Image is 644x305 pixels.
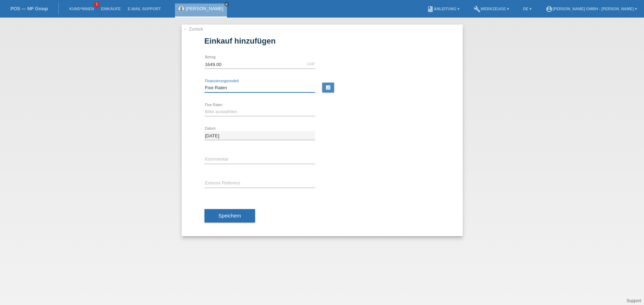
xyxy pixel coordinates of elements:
a: buildWerkzeuge ▾ [470,7,513,11]
i: build [474,6,481,13]
a: ← Zurück [183,26,203,32]
a: Einkäufe [97,7,124,11]
a: Kund*innen [66,7,97,11]
a: calculate [322,83,334,92]
a: account_circle[PERSON_NAME] GmbH - [PERSON_NAME] ▾ [542,7,640,11]
a: [PERSON_NAME] [186,6,223,11]
i: close [225,2,228,6]
span: 3 [94,2,99,8]
a: DE ▾ [520,7,535,11]
a: bookAnleitung ▾ [423,7,463,11]
span: Speichern [219,213,241,219]
button: Speichern [204,209,255,222]
a: Support [626,298,641,303]
i: calculate [325,85,331,90]
h1: Einkauf hinzufügen [204,37,440,45]
i: account_circle [546,6,553,13]
a: POS — MF Group [11,6,48,11]
i: book [427,6,434,13]
a: E-Mail Support [124,7,164,11]
a: close [224,2,229,7]
div: CHF [307,62,315,66]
